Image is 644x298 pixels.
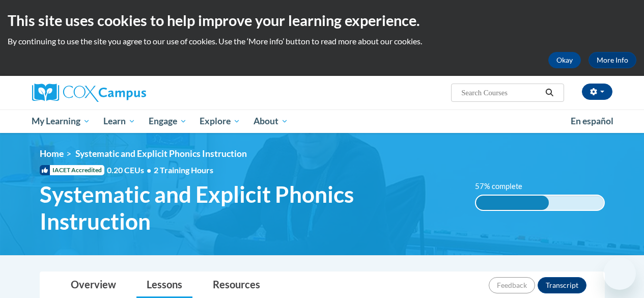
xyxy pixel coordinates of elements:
[147,165,151,175] span: •
[582,84,612,100] button: Account Settings
[193,110,247,133] a: Explore
[25,110,97,133] a: My Learning
[142,110,193,133] a: Engage
[542,87,557,99] button: Search
[40,181,460,235] span: Systematic and Explicit Phonics Instruction
[200,115,240,127] span: Explore
[103,115,135,127] span: Learn
[460,87,542,99] input: Search Courses
[476,196,549,210] div: 57% complete
[32,84,146,102] img: Cox Campus
[75,148,247,159] span: Systematic and Explicit Phonics Instruction
[489,277,535,293] button: Feedback
[8,10,636,31] h2: This site uses cookies to help improve your learning experience.
[32,84,215,102] a: Cox Campus
[8,36,636,47] p: By continuing to use the site you agree to our use of cookies. Use the ‘More info’ button to read...
[603,257,636,290] iframe: Button to launch messaging window
[475,181,534,192] label: 57% complete
[40,165,104,175] span: IACET Accredited
[247,110,295,133] a: About
[107,165,154,176] span: 0.20 CEUs
[24,110,620,133] div: Main menu
[32,115,90,127] span: My Learning
[589,52,636,68] a: More Info
[97,110,142,133] a: Learn
[154,165,213,175] span: 2 Training Hours
[571,116,613,126] span: En español
[254,115,288,127] span: About
[149,115,187,127] span: Engage
[40,148,64,159] a: Home
[538,277,586,293] button: Transcript
[564,111,620,132] a: En español
[548,52,581,68] button: Okay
